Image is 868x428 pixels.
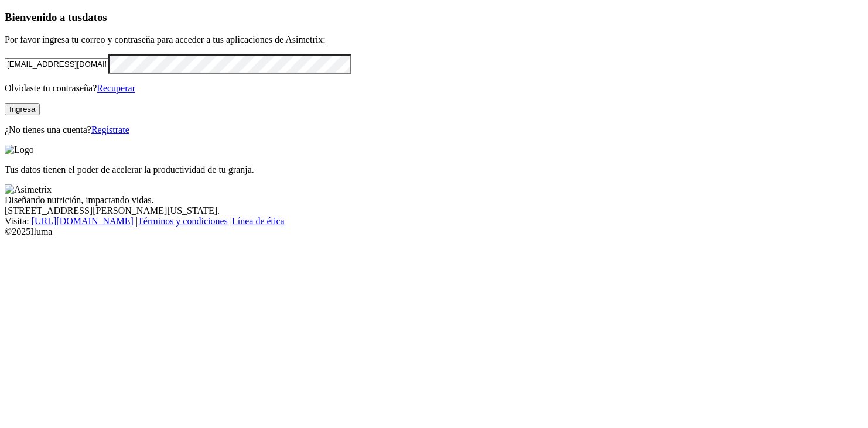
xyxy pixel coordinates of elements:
a: Recuperar [97,83,135,93]
button: Ingresa [5,103,40,115]
input: Tu correo [5,58,108,70]
p: ¿No tienes una cuenta? [5,125,863,135]
div: Visita : | | [5,216,863,227]
a: Regístrate [91,125,129,135]
p: Olvidaste tu contraseña? [5,83,863,94]
a: Términos y condiciones [138,216,228,226]
span: datos [82,11,107,23]
p: Tus datos tienen el poder de acelerar la productividad de tu granja. [5,165,863,175]
div: Diseñando nutrición, impactando vidas. [5,195,863,206]
h3: Bienvenido a tus [5,11,863,24]
p: Por favor ingresa tu correo y contraseña para acceder a tus aplicaciones de Asimetrix: [5,35,863,45]
img: Asimetrix [5,184,52,195]
a: Línea de ética [232,216,285,226]
img: Logo [5,145,34,155]
a: [URL][DOMAIN_NAME] [32,216,134,226]
div: [STREET_ADDRESS][PERSON_NAME][US_STATE]. [5,206,863,216]
div: © 2025 Iluma [5,227,863,237]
